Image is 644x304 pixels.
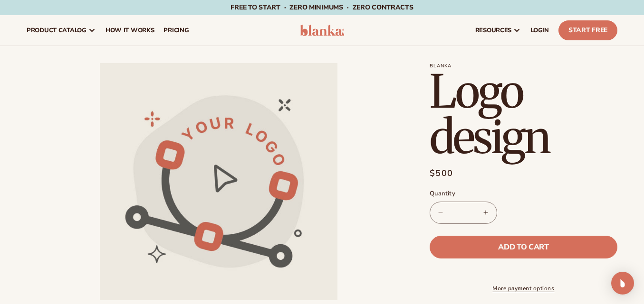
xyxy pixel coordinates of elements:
[430,63,617,69] p: Blanka
[159,15,193,46] a: pricing
[498,243,548,251] span: Add to cart
[558,20,617,40] a: Start Free
[163,27,189,34] span: pricing
[430,284,617,293] a: More payment options
[430,236,617,258] button: Add to cart
[430,69,617,160] h1: Logo design
[22,15,101,46] a: product catalog
[530,27,549,34] span: LOGIN
[101,15,159,46] a: How It Works
[526,15,554,46] a: LOGIN
[430,167,453,180] span: $500
[300,25,345,36] img: logo
[27,27,87,34] span: product catalog
[106,27,154,34] span: How It Works
[231,3,413,12] span: Free to start · ZERO minimums · ZERO contracts
[611,272,634,295] div: Open Intercom Messenger
[475,27,511,34] span: resources
[430,189,617,199] label: Quantity
[471,15,526,46] a: resources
